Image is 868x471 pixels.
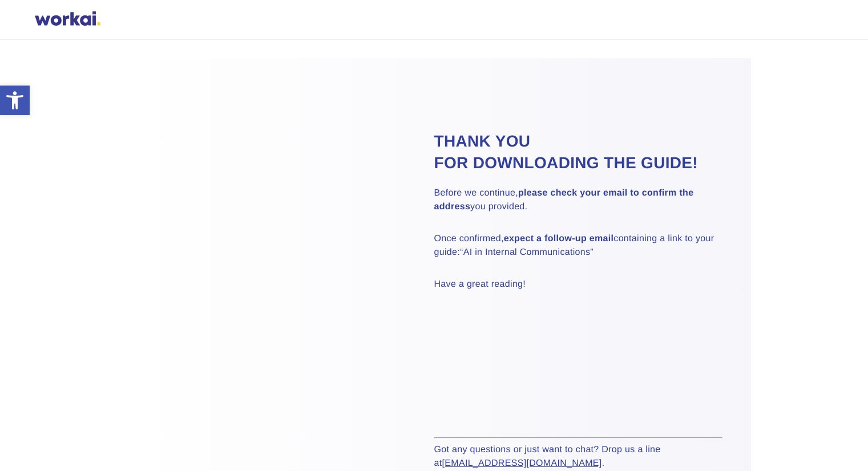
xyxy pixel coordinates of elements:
p: Have a great reading! [434,278,722,291]
strong: expect a follow-up email [504,234,614,243]
p: Before we continue, you provided. [434,186,722,214]
a: [EMAIL_ADDRESS][DOMAIN_NAME] [442,458,601,468]
strong: please check your email to confirm the address [434,188,694,212]
h2: Thank you for downloading the guide! [434,131,722,174]
p: Got any questions or just want to chat? Drop us a line at . [434,443,722,470]
p: Once confirmed, containing a link to your guide: [434,232,722,259]
em: “AI in Internal Communications” [460,247,594,257]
